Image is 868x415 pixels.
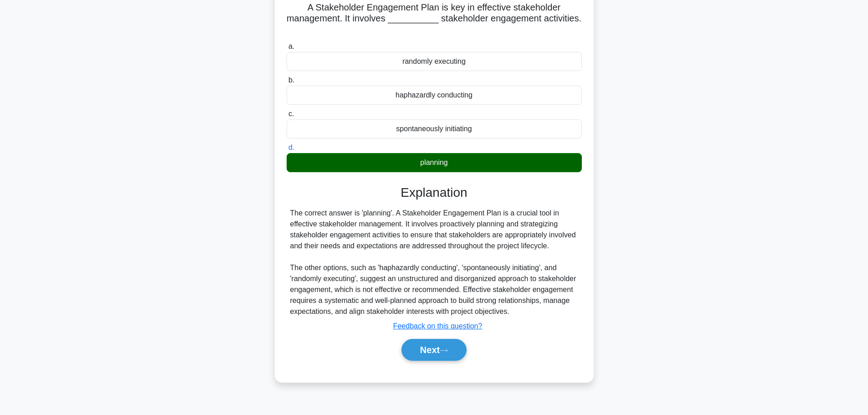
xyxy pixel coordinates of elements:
[393,322,483,330] a: Feedback on this question?
[288,42,294,50] span: a.
[287,119,582,138] div: spontaneously initiating
[401,339,467,361] button: Next
[286,2,583,36] h5: A Stakeholder Engagement Plan is key in effective stakeholder management. It involves __________ ...
[290,208,578,317] div: The correct answer is 'planning'. A Stakeholder Engagement Plan is a crucial tool in effective st...
[287,52,582,71] div: randomly executing
[288,76,294,84] span: b.
[292,185,576,200] h3: Explanation
[287,86,582,105] div: haphazardly conducting
[287,153,582,172] div: planning
[288,143,294,151] span: d.
[288,110,294,118] span: c.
